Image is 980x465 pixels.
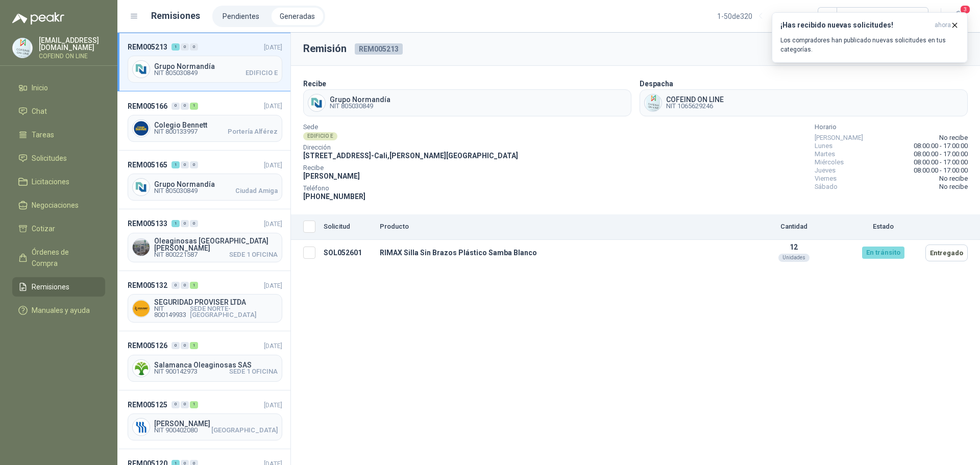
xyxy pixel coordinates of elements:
span: [DATE] [264,401,282,409]
div: 0 [171,342,180,349]
b: Despacha [640,80,673,88]
div: EDIFICIO E [303,132,337,140]
span: REM005126 [128,340,167,351]
div: 1 [171,43,180,51]
span: Miércoles [815,158,844,166]
button: 3 [949,7,968,26]
span: 08:00:00 - 17:00:00 [914,158,968,166]
a: Solicitudes [12,149,105,168]
img: Company Logo [133,300,150,317]
a: REM005166001[DATE] Company LogoColegio BennettNIT 800133997Portería Alférez [117,91,290,150]
span: NIT 1065629246 [666,103,724,109]
p: COFEIND ON LINE [39,53,105,59]
span: No recibe [939,175,968,183]
img: Company Logo [13,38,32,58]
p: Los compradores han publicado nuevas solicitudes en tus categorías. [780,36,959,54]
span: [PERSON_NAME] [815,134,863,142]
span: [DATE] [264,161,282,169]
span: [PHONE_NUMBER] [303,192,365,201]
span: Martes [815,150,835,158]
div: 0 [181,401,189,408]
button: Entregado [925,244,968,261]
span: Ciudad Amiga [235,188,278,194]
span: Recibe [303,165,518,170]
div: 1 [190,401,198,408]
a: Licitaciones [12,172,105,191]
span: NIT 805030849 [330,103,390,109]
div: 0 [190,43,198,51]
span: Salamanca Oleaginosas SAS [154,361,278,369]
a: REM005133100[DATE] Company LogoOleaginosas [GEOGRAPHIC_DATA][PERSON_NAME]NIT 800221587SEDE 1 OFICINA [117,209,290,271]
li: Generadas [272,8,323,25]
h3: Remisión [303,41,347,57]
span: 3 [960,5,971,14]
span: COFEIND ON LINE [666,96,724,103]
div: 1 [190,342,198,349]
a: Remisiones [12,277,105,297]
span: Manuales y ayuda [32,305,90,316]
div: 0 [181,161,189,168]
div: 0 [181,282,189,289]
div: 1 - 50 de 320 [717,8,785,25]
div: 1 [190,103,198,110]
span: [GEOGRAPHIC_DATA] [211,427,278,433]
span: REM005132 [128,280,167,291]
div: 0 [181,103,189,110]
span: Grupo Normandía [154,181,278,188]
span: Lunes [815,142,832,150]
div: 0 [190,220,198,227]
span: NIT 800149933 [154,306,190,318]
a: Negociaciones [12,195,105,215]
span: Sábado [815,183,838,191]
th: Estado [845,214,921,240]
a: Pendientes [214,8,267,25]
span: Grupo Normandía [154,63,278,70]
div: 0 [190,161,198,168]
span: SEDE NORTE-[GEOGRAPHIC_DATA] [190,306,278,318]
img: Company Logo [308,94,325,111]
span: 08:00:00 - 17:00:00 [914,142,968,150]
span: NIT 800133997 [154,129,198,135]
span: Órdenes de Compra [32,247,95,269]
span: REM005125 [128,399,167,410]
a: REM005213100[DATE] Company LogoGrupo NormandíaNIT 805030849EDIFICIO E [117,33,290,91]
span: Licitaciones [32,176,69,187]
span: NIT 805030849 [154,188,198,194]
th: Producto [376,214,743,240]
th: Seleccionar/deseleccionar [291,214,320,240]
span: [DATE] [264,282,282,289]
span: ahora [935,21,951,30]
span: [DATE] [264,220,282,228]
span: Grupo Normandía [330,96,390,103]
span: Dirección [303,145,518,150]
a: Inicio [12,78,105,97]
span: Oleaginosas [GEOGRAPHIC_DATA][PERSON_NAME] [154,237,278,252]
span: [STREET_ADDRESS] - Cali , [PERSON_NAME][GEOGRAPHIC_DATA] [303,152,518,160]
span: [DATE] [264,102,282,110]
span: [DATE] [264,43,282,51]
span: [DATE] [264,342,282,350]
img: Company Logo [133,360,150,377]
span: Negociaciones [32,200,79,211]
button: ¡Has recibido nuevas solicitudes!ahora Los compradores han publicado nuevas solicitudes en tus ca... [772,12,968,63]
a: Manuales y ayuda [12,301,105,320]
div: En tránsito [862,247,904,259]
a: Órdenes de Compra [12,242,105,273]
span: REM005213 [355,43,403,55]
th: Solicitud [320,214,376,240]
span: SEGURIDAD PROVISER LTDA [154,299,278,306]
span: [PERSON_NAME] [303,172,360,180]
a: REM005126001[DATE] Company LogoSalamanca Oleaginosas SASNIT 900142973SEDE 1 OFICINA [117,331,290,390]
a: REM005165100[DATE] Company LogoGrupo NormandíaNIT 805030849Ciudad Amiga [117,151,290,209]
img: Company Logo [133,419,150,435]
span: SEDE 1 OFICINA [229,369,278,375]
span: 08:00:00 - 17:00:00 [914,166,968,175]
td: RIMAX Silla Sin Brazos Plástico Samba Blanco [376,240,743,266]
a: Cotizar [12,219,105,238]
img: Company Logo [133,61,150,78]
div: 0 [171,282,180,289]
div: 0 [181,342,189,349]
span: No recibe [939,183,968,191]
div: 1 [171,220,180,227]
p: 12 [747,243,841,251]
